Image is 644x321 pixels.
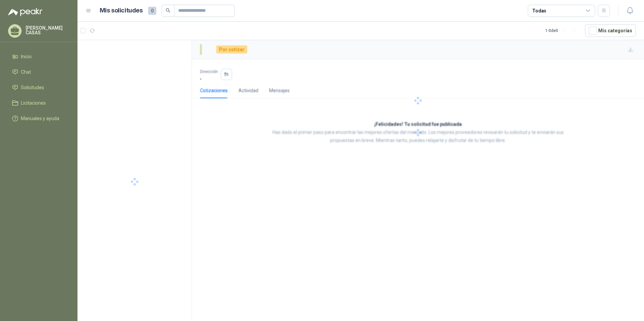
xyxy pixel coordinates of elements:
[21,99,46,107] span: Licitaciones
[21,115,59,122] span: Manuales y ayuda
[8,97,69,109] a: Licitaciones
[8,8,42,16] img: Logo peakr
[21,84,44,91] span: Solicitudes
[8,112,69,125] a: Manuales y ayuda
[21,53,32,60] span: Inicio
[166,8,170,13] span: search
[148,7,156,15] span: 0
[532,7,546,14] div: Todas
[26,26,69,35] p: [PERSON_NAME] CASAS
[585,24,636,37] button: Mís categorías
[545,25,580,36] div: 1 - 0 de 0
[8,81,69,94] a: Solicitudes
[100,6,143,15] h1: Mis solicitudes
[21,68,31,76] span: Chat
[8,66,69,78] a: Chat
[8,50,69,63] a: Inicio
